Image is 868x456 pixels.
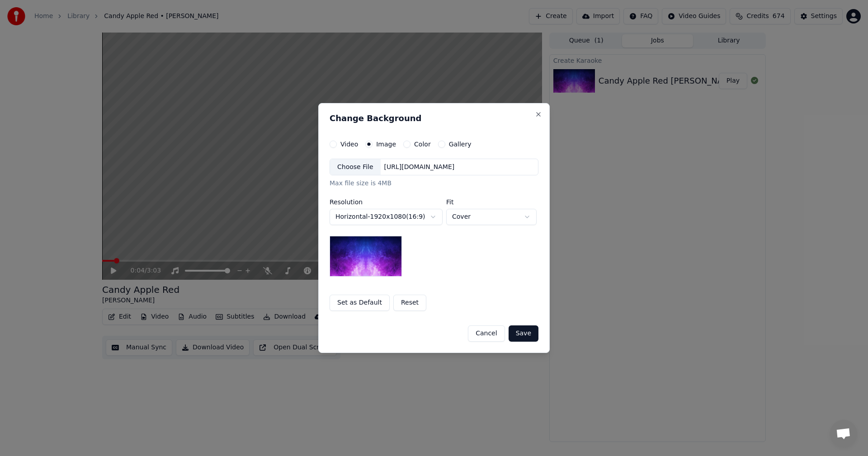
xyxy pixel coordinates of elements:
label: Gallery [449,141,472,147]
label: Resolution [330,199,443,205]
div: Choose File [330,159,381,175]
label: Video [340,141,358,147]
button: Save [509,325,538,342]
div: Max file size is 4MB [330,179,538,188]
button: Cancel [468,325,505,342]
label: Fit [446,199,537,205]
h2: Change Background [330,114,538,122]
label: Image [376,141,396,147]
div: [URL][DOMAIN_NAME] [381,163,458,172]
label: Color [414,141,431,147]
button: Set as Default [330,295,390,311]
button: Reset [393,295,426,311]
